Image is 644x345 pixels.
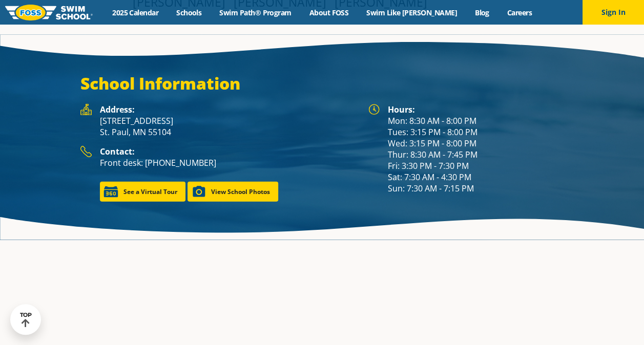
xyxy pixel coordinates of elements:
img: Foss Location Hours [368,104,380,115]
img: FOSS Swim School Logo [5,5,93,20]
p: [STREET_ADDRESS] St. Paul, MN 55104 [100,115,358,138]
a: Blog [466,8,498,17]
h3: School Information [80,73,564,94]
a: Careers [498,8,541,17]
strong: Address: [100,104,135,115]
a: View School Photos [188,182,278,202]
div: Mon: 8:30 AM - 8:00 PM Tues: 3:15 PM - 8:00 PM Wed: 3:15 PM - 8:00 PM Thur: 8:30 AM - 7:45 PM Fri... [388,104,564,194]
div: TOP [20,312,32,328]
p: Front desk: [PHONE_NUMBER] [100,157,358,168]
a: Schools [168,8,211,17]
strong: Contact: [100,146,135,157]
a: 2025 Calendar [103,8,168,17]
a: Swim Like [PERSON_NAME] [358,8,466,17]
img: Foss Location Address [80,104,92,115]
a: See a Virtual Tour [100,182,185,202]
strong: Hours: [388,104,415,115]
a: About FOSS [300,8,358,17]
a: Swim Path® Program [211,8,300,17]
img: Foss Location Contact [80,146,92,158]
